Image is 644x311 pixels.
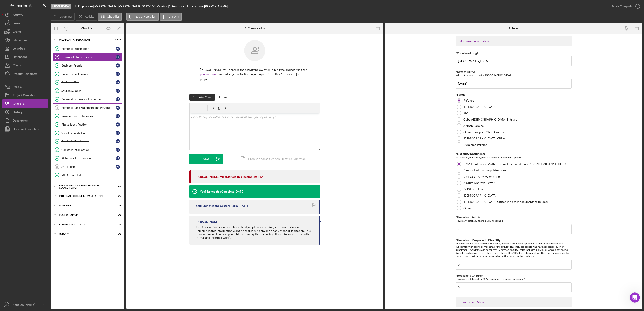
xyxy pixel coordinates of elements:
div: Add information about your household, employment status, and monthly income. Remember, this infor... [196,226,315,239]
div: Dashboard [13,53,27,62]
label: *Date of Arrival [456,70,476,74]
button: Overview [51,13,75,21]
div: Credit Authorization [61,140,116,143]
div: | 2. Household Information ([PERSON_NAME]) [168,5,228,8]
label: 2. Conversation [136,15,156,18]
label: Checklist [107,15,119,18]
div: 0 / 7 [114,195,121,197]
span: Help [67,142,74,145]
a: Business ProfileHR [53,61,122,70]
div: $5,000.00 [142,5,157,8]
label: Visa 92 or 93 (V-92 or V-93) [463,175,500,178]
p: Hi [PERSON_NAME] 👋 [8,30,76,44]
span: Messages [35,142,50,145]
div: History [13,108,23,117]
div: Checklist [13,99,25,109]
div: Loans [13,19,20,28]
div: MED Loan Application [59,39,111,41]
div: Clients [13,61,22,71]
a: Loans [2,19,48,27]
tspan: 15 [56,165,58,168]
div: You Submitted the Custom Form [196,204,238,208]
div: 0 / 4 [114,204,121,207]
div: H R [116,165,120,169]
div: Save [203,154,209,164]
div: People [13,83,22,92]
div: H R [116,55,120,59]
div: H R [116,139,120,143]
label: Ukrainian Parolee [463,143,487,146]
button: Clients [2,61,48,70]
button: People [2,83,48,91]
div: Product Templates [13,70,37,79]
div: Personal Income and Expenses [61,98,116,101]
a: Cosigner InformationHR [53,146,122,154]
div: 1 / 2 [114,185,121,188]
div: 0 / 1 [114,233,121,235]
button: Project Overview [2,91,48,99]
button: Grants [2,27,48,36]
div: How to Create a Test Project [6,116,78,124]
div: Business Plan [61,81,116,84]
div: Cosigner Information [61,148,116,151]
div: Visible to Client [192,94,213,101]
label: Other [463,206,471,210]
button: Mark Complete [608,2,642,11]
a: Photo IdentificationHR [53,120,122,129]
iframe: Intercom live chat [630,292,640,303]
div: Post Wrap Up [59,214,111,216]
div: Project Overview [13,91,36,101]
a: Personal Income and ExpensesHR [53,95,122,103]
div: Pipeline and Forecast View [9,102,71,107]
p: How can we help? [8,44,76,51]
div: H R [116,106,120,110]
div: 36 mo [161,5,168,8]
label: [DEMOGRAPHIC_DATA] [463,194,496,197]
div: Additional Documents from Coordinator [59,184,111,189]
div: [PERSON_NAME] [196,220,219,224]
button: Activity [2,11,48,19]
button: Save [189,154,223,164]
label: *Household Children [456,274,483,277]
button: Messages [28,131,56,148]
span: Home [9,142,19,145]
a: 8Personal Bank Statement and PaystubHR [53,103,122,112]
button: MT[PERSON_NAME] [2,300,48,309]
label: Asylum Approval Letter [463,181,495,185]
label: *Household Adults [456,215,480,219]
button: Checklist [98,13,122,21]
div: How many total adults are in you household? [456,219,572,222]
b: El Empanador [75,4,93,8]
img: Profile image for Christina [61,7,70,15]
div: Post-Loan Activity [59,223,111,226]
time: 2025-04-02 16:14 [235,190,244,193]
a: Business Bank StatementHR [53,112,122,120]
div: [PERSON_NAME] [PERSON_NAME] | [94,5,142,8]
a: Document Templates [2,125,48,133]
span: Search for help [9,85,34,89]
label: Cuban/[DEMOGRAPHIC_DATA] Entrant [463,118,517,121]
div: Household Information [61,55,116,59]
button: Help [56,131,84,148]
div: Long-Term [13,44,27,54]
button: Long-Term [2,44,48,53]
div: Social Security Card [61,131,116,135]
div: H R [116,131,120,135]
button: Checklist [2,99,48,108]
button: Documents [2,116,48,125]
time: 2025-08-15 14:52 [258,175,267,178]
a: MED Checklist [53,171,122,179]
div: *Eligibility Documents [456,152,572,155]
div: Checklist [81,27,94,30]
a: people page [200,72,216,76]
a: Personal InformationHR [53,44,122,53]
p: [PERSON_NAME] will only see the activity below after joining the project. Visit the to resend a s... [200,67,310,82]
label: DHS Form I-571 [463,188,485,191]
div: Documents [13,116,28,126]
div: H R [116,63,120,68]
label: Refugee [463,99,474,102]
div: To confirm your status, please select your document upload: [456,155,572,160]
